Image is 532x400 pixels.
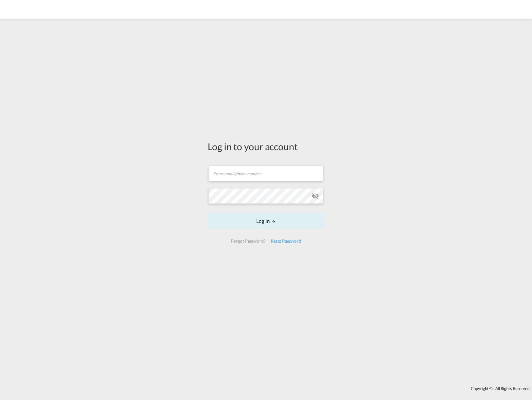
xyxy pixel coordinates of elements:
[268,235,304,247] div: Reset Password
[228,235,268,247] div: Forgot Password?
[208,140,324,153] div: Log in to your account
[311,192,319,200] md-icon: icon-eye-off
[208,213,324,229] button: LOGIN
[208,166,323,181] input: Enter email/phone number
